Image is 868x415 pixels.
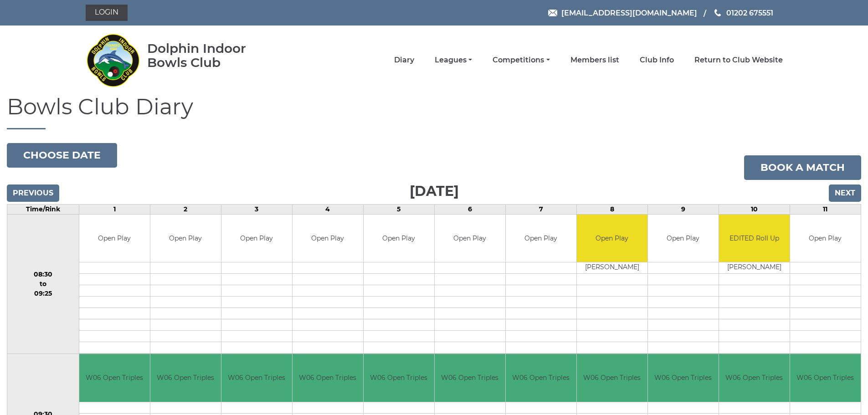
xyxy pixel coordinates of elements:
[577,215,647,262] td: Open Play
[363,204,434,214] td: 5
[790,354,861,402] td: W06 Open Triples
[7,204,79,214] td: Time/Rink
[694,55,783,65] a: Return to Club Website
[394,55,414,65] a: Diary
[150,204,221,214] td: 2
[570,55,619,65] a: Members list
[364,354,434,402] td: W06 Open Triples
[293,354,363,402] td: W06 Open Triples
[548,7,697,19] a: Email [EMAIL_ADDRESS][DOMAIN_NAME]
[364,215,434,262] td: Open Play
[292,204,363,214] td: 4
[647,204,719,214] td: 9
[7,184,59,202] input: Previous
[640,55,674,65] a: Club Info
[576,204,647,214] td: 8
[506,354,576,402] td: W06 Open Triples
[713,7,773,19] a: Phone us 01202 675551
[577,262,647,274] td: [PERSON_NAME]
[86,5,128,21] a: Login
[435,215,505,262] td: Open Play
[293,215,363,262] td: Open Play
[561,8,697,17] span: [EMAIL_ADDRESS][DOMAIN_NAME]
[548,10,557,16] img: Email
[719,215,790,262] td: EDITED Roll Up
[434,204,505,214] td: 6
[221,215,292,262] td: Open Play
[435,354,505,402] td: W06 Open Triples
[719,262,790,274] td: [PERSON_NAME]
[577,354,647,402] td: W06 Open Triples
[719,204,790,214] td: 10
[7,214,79,354] td: 08:30 to 09:25
[79,354,150,402] td: W06 Open Triples
[714,9,721,16] img: Phone us
[79,215,150,262] td: Open Play
[648,215,719,262] td: Open Play
[7,143,117,168] button: Choose date
[493,55,550,65] a: Competitions
[726,8,773,17] span: 01202 675551
[221,354,292,402] td: W06 Open Triples
[86,28,140,92] img: Dolphin Indoor Bowls Club
[221,204,292,214] td: 3
[829,184,861,202] input: Next
[790,215,861,262] td: Open Play
[790,204,861,214] td: 11
[505,204,576,214] td: 7
[719,354,790,402] td: W06 Open Triples
[7,95,861,129] h1: Bowls Club Diary
[79,204,150,214] td: 1
[506,215,576,262] td: Open Play
[150,354,221,402] td: W06 Open Triples
[150,215,221,262] td: Open Play
[744,155,861,180] a: Book a match
[435,55,472,65] a: Leagues
[147,41,275,70] div: Dolphin Indoor Bowls Club
[648,354,719,402] td: W06 Open Triples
